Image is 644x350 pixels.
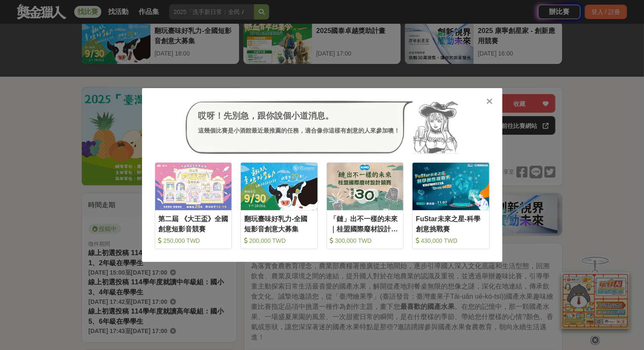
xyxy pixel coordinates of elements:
a: Cover Image第二屆 《大王盃》全國創意短影音競賽 250,000 TWD [155,162,232,249]
div: 哎呀！先別急，跟你說個小道消息。 [198,109,400,122]
img: Cover Image [327,163,404,210]
img: Cover Image [241,163,318,210]
div: 200,000 TWD [244,236,314,245]
a: Cover Image翻玩臺味好乳力-全國短影音創意大募集 200,000 TWD [240,162,318,249]
img: Cover Image [155,163,232,210]
div: 第二屆 《大王盃》全國創意短影音競賽 [159,214,229,233]
div: 430,000 TWD [416,236,486,245]
div: 這幾個比賽是小酒館最近最推薦的任務，適合像你這樣有創意的人來參加噢！ [198,126,400,135]
div: FuStar未來之星-科學創意挑戰賽 [416,214,486,233]
div: 300,000 TWD [330,236,400,245]
a: Cover ImageFuStar未來之星-科學創意挑戰賽 430,000 TWD [412,162,490,249]
img: Avatar [413,101,459,154]
a: Cover Image「鏈」出不一樣的未來｜桂盟國際廢材設計競賽 300,000 TWD [326,162,404,249]
img: Cover Image [413,163,489,210]
div: 翻玩臺味好乳力-全國短影音創意大募集 [244,214,314,233]
div: 「鏈」出不一樣的未來｜桂盟國際廢材設計競賽 [330,214,400,233]
div: 250,000 TWD [159,236,229,245]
